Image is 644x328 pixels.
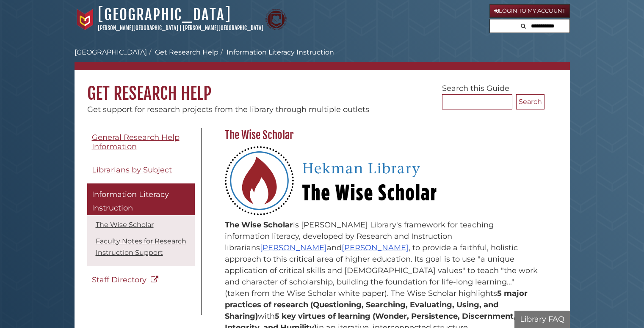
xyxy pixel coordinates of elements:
[92,165,172,175] span: Librarians by Subject
[87,128,195,156] a: General Research Help Information
[180,25,182,31] span: |
[98,25,178,31] a: [PERSON_NAME][GEOGRAPHIC_DATA]
[183,25,263,31] a: [PERSON_NAME][GEOGRAPHIC_DATA]
[87,105,369,114] span: Get support for research projects from the library through multiple outlets
[87,271,195,290] a: Staff Directory
[265,9,287,30] img: Calvin Theological Seminary
[516,94,544,109] button: Search
[218,47,334,57] li: Information Literacy Instruction
[96,237,186,257] a: Faculty Notes for Research Instruction Support
[87,128,195,294] div: Guide Pages
[96,221,154,229] a: The Wise Scholar
[75,70,570,104] h1: Get Research Help
[518,19,528,31] button: Search
[92,133,180,152] span: General Research Help Information
[92,190,169,213] span: Information Literacy Instruction
[155,48,218,56] a: Get Research Help
[225,289,528,321] strong: 5 major practices of research (Questioning, Searching, Evaluating, Using, and Sharing)
[92,275,146,284] span: Staff Directory
[260,243,327,252] a: [PERSON_NAME]
[342,243,409,252] a: [PERSON_NAME]
[87,183,195,215] a: Information Literacy Instruction
[489,4,570,18] a: Login to My Account
[75,9,96,30] img: Calvin University
[221,128,544,142] h2: The Wise Scholar
[87,161,195,180] a: Librarians by Subject
[75,47,570,70] nav: breadcrumb
[98,5,231,24] a: [GEOGRAPHIC_DATA]
[514,311,570,328] button: Library FAQ
[521,23,526,29] i: Search
[225,220,293,230] strong: The Wise Scholar
[75,48,147,56] a: [GEOGRAPHIC_DATA]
